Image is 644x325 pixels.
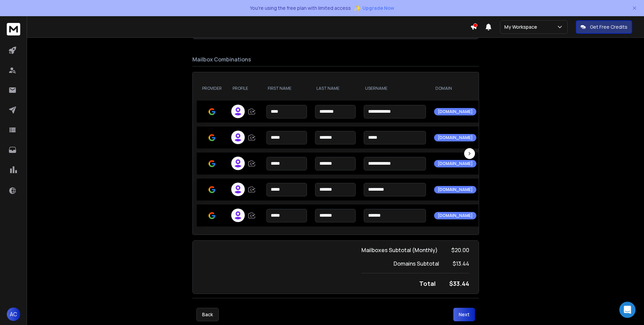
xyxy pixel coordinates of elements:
button: Scroll to see more [464,148,475,159]
th: Username [360,80,430,97]
button: ✨Upgrade Now [354,1,394,15]
button: Back [196,308,219,321]
button: AC [7,307,20,321]
div: [DOMAIN_NAME] [434,212,476,219]
h4: Total [419,279,436,288]
button: Get Free Credits [576,20,632,34]
div: [DOMAIN_NAME] [434,108,476,115]
p: Get Free Credits [590,24,627,30]
div: [DOMAIN_NAME] [434,134,476,141]
h2: $ 20.00 [451,246,469,254]
div: Open Intercom Messenger [619,302,636,318]
h2: $ 13.44 [453,260,469,268]
h2: $ 33.44 [449,279,469,288]
h4: Mailboxes Subtotal (Monthly) [361,246,438,254]
p: You're using the free plan with limited access [250,5,351,11]
th: Last Name [311,80,360,97]
th: Provider [197,80,227,97]
p: Mailbox Combinations [192,55,479,66]
span: Upgrade Now [362,5,394,11]
th: Profile [227,80,262,97]
h4: Domains Subtotal [393,260,439,268]
th: First Name [262,80,311,97]
p: My Workspace [504,24,540,30]
button: Next [453,308,475,321]
div: [DOMAIN_NAME] [434,186,476,193]
span: ✨ [354,3,361,13]
th: Domain [430,80,480,97]
div: [DOMAIN_NAME] [434,160,476,167]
